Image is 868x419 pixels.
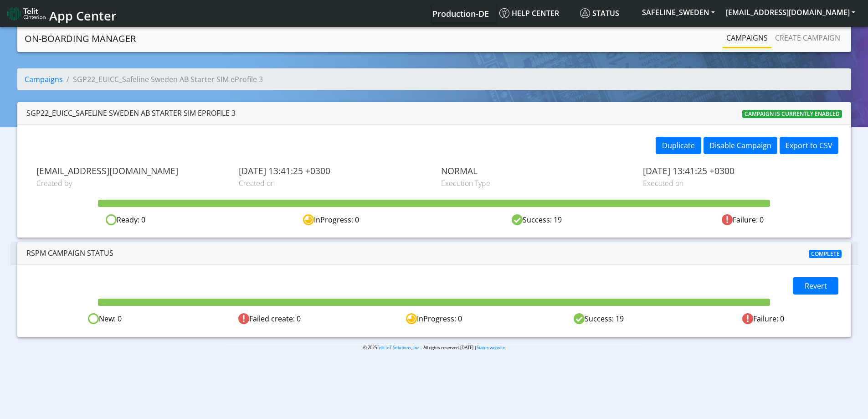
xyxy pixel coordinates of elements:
span: Status [580,8,619,18]
div: New: 0 [23,313,187,325]
img: in-progress.svg [303,214,314,225]
img: logo-telit-cinterion-gw-new.png [7,6,46,21]
button: Disable Campaign [704,137,777,154]
span: App Center [49,7,117,24]
span: Production-DE [432,8,489,19]
span: Execution Type [441,178,630,189]
img: ready.svg [106,214,117,225]
a: Status website [477,345,505,351]
div: Success: 19 [516,313,681,325]
li: SGP22_EUICC_Safeline Sweden AB Starter SIM eProfile 3 [63,74,263,85]
span: Campaign is currently enabled [742,110,842,118]
img: In progress [406,313,417,324]
span: Executed on [643,178,832,189]
div: Failure: 0 [681,313,845,325]
a: Telit IoT Solutions, Inc. [377,345,421,351]
div: InProgress: 0 [228,214,434,226]
img: success.svg [512,214,523,225]
button: [EMAIL_ADDRESS][DOMAIN_NAME] [720,4,861,21]
span: Revert [805,281,827,291]
span: Help center [499,8,559,18]
div: Success: 19 [434,214,640,226]
span: Created on [239,178,427,189]
span: Complete [809,250,842,258]
div: SGP22_EUICC_Safeline Sweden AB Starter SIM eProfile 3 [26,108,236,119]
img: fail.svg [722,214,733,225]
img: Success [574,313,585,324]
a: Campaigns [25,74,63,84]
div: Failure: 0 [640,214,845,226]
span: Created by [36,178,225,189]
img: Ready [88,313,99,324]
a: Campaigns [723,29,771,47]
a: Help center [496,4,576,22]
button: Revert [793,277,838,295]
p: © 2025 . All rights reserved.[DATE] | [224,344,644,351]
span: RSPM Campaign Status [26,248,113,258]
a: Your current platform instance [432,4,488,22]
span: NORMAL [441,166,630,176]
button: SAFELINE_SWEDEN [637,4,720,21]
span: [EMAIL_ADDRESS][DOMAIN_NAME] [36,166,225,176]
span: [DATE] 13:41:25 +0300 [643,166,832,176]
a: Create campaign [771,29,844,47]
button: Export to CSV [780,137,838,154]
button: Duplicate [656,137,701,154]
img: status.svg [580,8,590,18]
div: Failed create: 0 [187,313,352,325]
a: Status [576,4,637,22]
div: InProgress: 0 [352,313,516,325]
a: App Center [7,4,115,23]
img: knowledge.svg [499,8,509,18]
nav: breadcrumb [17,68,851,98]
div: Ready: 0 [23,214,228,226]
img: Failed [742,313,753,324]
img: Failed [238,313,249,324]
a: On-Boarding Manager [25,30,136,48]
span: [DATE] 13:41:25 +0300 [239,166,427,176]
